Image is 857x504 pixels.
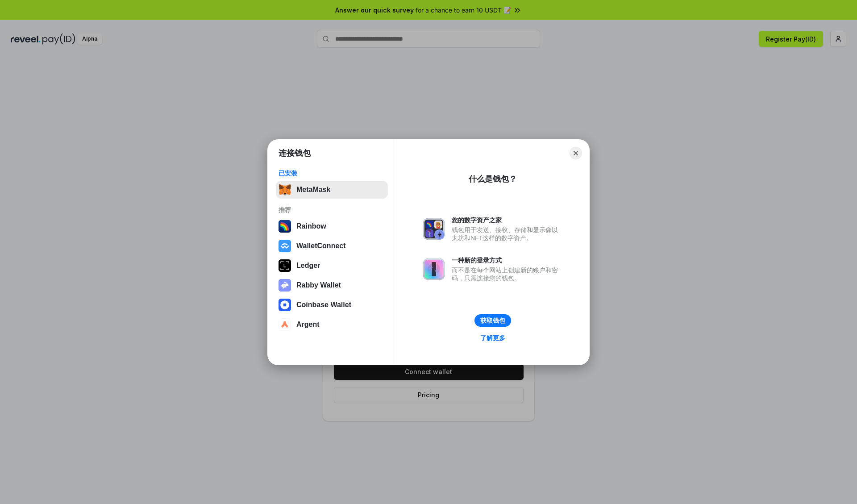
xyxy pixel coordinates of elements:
[480,317,505,325] div: 获取钱包
[279,148,311,158] h1: 连接钱包
[279,169,385,177] div: 已安装
[296,281,341,289] div: Rabby Wallet
[279,206,385,214] div: 推荐
[296,301,351,309] div: Coinbase Wallet
[276,181,388,199] button: MetaMask
[279,318,291,331] img: svg+xml,%3Csvg%20width%3D%2228%22%20height%3D%2228%22%20viewBox%3D%220%200%2028%2028%22%20fill%3D...
[570,147,582,159] button: Close
[276,316,388,333] button: Argent
[475,332,511,344] a: 了解更多
[474,314,511,327] button: 获取钱包
[276,217,388,235] button: Rainbow
[423,218,445,240] img: svg+xml,%3Csvg%20xmlns%3D%22http%3A%2F%2Fwww.w3.org%2F2000%2Fsvg%22%20fill%3D%22none%22%20viewBox...
[279,279,291,292] img: svg+xml,%3Csvg%20xmlns%3D%22http%3A%2F%2Fwww.w3.org%2F2000%2Fsvg%22%20fill%3D%22none%22%20viewBox...
[452,226,562,242] div: 钱包用于发送、接收、存储和显示像以太坊和NFT这样的数字资产。
[480,334,505,342] div: 了解更多
[279,259,291,272] img: svg+xml,%3Csvg%20xmlns%3D%22http%3A%2F%2Fwww.w3.org%2F2000%2Fsvg%22%20width%3D%2228%22%20height%3...
[423,258,445,280] img: svg+xml,%3Csvg%20xmlns%3D%22http%3A%2F%2Fwww.w3.org%2F2000%2Fsvg%22%20fill%3D%22none%22%20viewBox...
[296,186,330,194] div: MetaMask
[296,242,346,250] div: WalletConnect
[279,240,291,252] img: svg+xml,%3Csvg%20width%3D%2228%22%20height%3D%2228%22%20viewBox%3D%220%200%2028%2028%22%20fill%3D...
[276,296,388,314] button: Coinbase Wallet
[276,237,388,255] button: WalletConnect
[279,299,291,311] img: svg+xml,%3Csvg%20width%3D%2228%22%20height%3D%2228%22%20viewBox%3D%220%200%2028%2028%22%20fill%3D...
[452,256,562,264] div: 一种新的登录方式
[279,220,291,233] img: svg+xml,%3Csvg%20width%3D%22120%22%20height%3D%22120%22%20viewBox%3D%220%200%20120%20120%22%20fil...
[276,276,388,294] button: Rabby Wallet
[296,222,326,230] div: Rainbow
[296,321,320,329] div: Argent
[452,216,562,224] div: 您的数字资产之家
[276,257,388,275] button: Ledger
[296,262,320,270] div: Ledger
[469,174,517,184] div: 什么是钱包？
[279,183,291,196] img: svg+xml,%3Csvg%20fill%3D%22none%22%20height%3D%2233%22%20viewBox%3D%220%200%2035%2033%22%20width%...
[452,266,562,282] div: 而不是在每个网站上创建新的账户和密码，只需连接您的钱包。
